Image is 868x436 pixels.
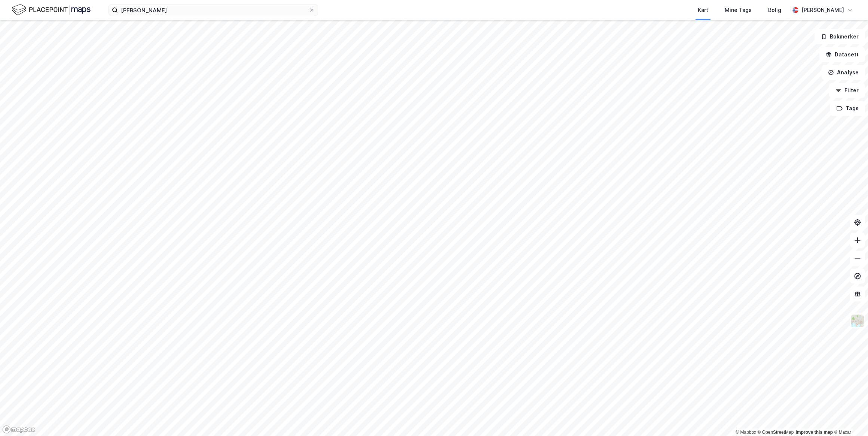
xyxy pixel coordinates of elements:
iframe: Chat Widget [831,400,868,436]
div: Kart [698,6,708,15]
a: Mapbox [736,430,756,435]
button: Filter [829,83,865,98]
img: logo.f888ab2527a4732fd821a326f86c7f29.svg [12,3,91,16]
button: Tags [830,101,865,116]
button: Datasett [819,47,865,62]
div: [PERSON_NAME] [801,6,844,15]
button: Bokmerker [814,29,865,44]
div: Kontrollprogram for chat [831,400,868,436]
a: OpenStreetMap [758,430,794,435]
input: Søk på adresse, matrikkel, gårdeiere, leietakere eller personer [118,4,309,16]
a: Mapbox homepage [2,425,35,434]
div: Mine Tags [725,6,752,15]
a: Improve this map [796,430,833,435]
div: Bolig [768,6,781,15]
img: Z [850,314,865,328]
button: Analyse [822,65,865,80]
